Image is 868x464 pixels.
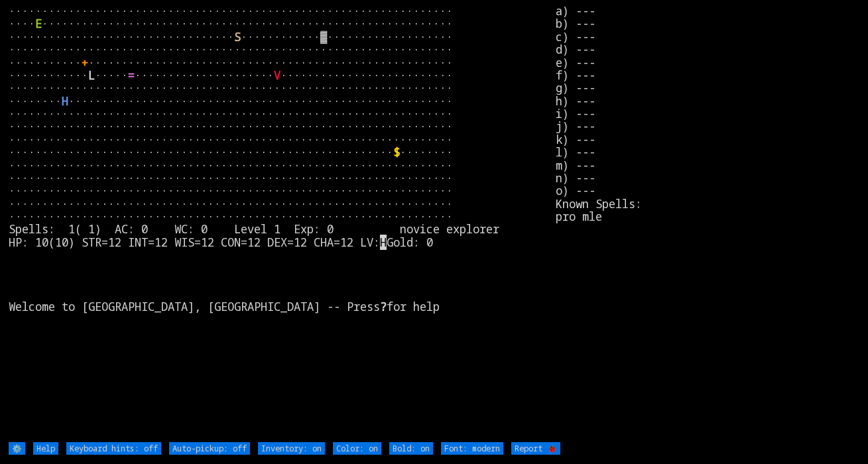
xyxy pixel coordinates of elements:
input: Keyboard hints: off [66,442,161,455]
font: + [82,55,88,70]
larn: ··································································· ···· ························... [9,5,556,441]
input: Bold: on [389,442,433,455]
font: S [234,29,241,44]
input: Auto-pickup: off [169,442,250,455]
b: ? [380,299,387,314]
input: Help [33,442,58,455]
font: L [88,68,95,83]
input: Report 🐞 [511,442,560,455]
font: V [274,68,280,83]
font: H [62,93,68,109]
input: Inventory: on [258,442,325,455]
stats: a) --- b) --- c) --- d) --- e) --- f) --- g) --- h) --- i) --- j) --- k) --- l) --- m) --- n) ---... [556,5,859,441]
font: E [35,16,42,31]
font: $ [393,145,400,160]
mark: H [380,235,387,250]
input: Font: modern [441,442,503,455]
input: Color: on [333,442,381,455]
input: ⚙️ [9,442,25,455]
font: = [128,68,135,83]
